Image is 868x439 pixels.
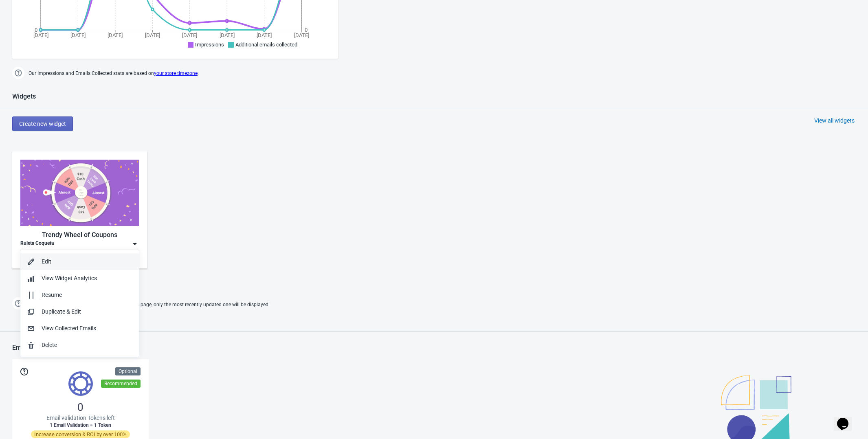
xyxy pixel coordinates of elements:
[20,253,139,270] button: Edit
[42,291,132,299] div: Resume
[20,230,139,240] div: Trendy Wheel of Coupons
[108,32,123,38] tspan: [DATE]
[145,32,160,38] tspan: [DATE]
[42,324,132,333] div: View Collected Emails
[20,337,139,353] button: Delete
[182,32,197,38] tspan: [DATE]
[257,32,272,38] tspan: [DATE]
[33,32,48,38] tspan: [DATE]
[77,401,84,414] span: 0
[29,67,199,80] span: Our Impressions and Emails Collected stats are based on .
[131,240,139,248] img: dropdown.png
[20,303,139,320] button: Duplicate & Edit
[19,121,66,127] span: Create new widget
[42,341,132,349] div: Delete
[29,298,270,312] span: If two Widgets are enabled and targeting the same page, only the most recently updated one will b...
[70,32,86,38] tspan: [DATE]
[154,70,198,76] a: your store timezone
[42,257,132,266] div: Edit
[220,32,235,38] tspan: [DATE]
[294,32,309,38] tspan: [DATE]
[834,406,860,431] iframe: chat widget
[31,430,130,438] span: Increase conversion & ROI by over 100%
[20,160,139,226] img: trendy_game.png
[68,371,93,396] img: tokens.svg
[235,42,297,48] span: Additional emails collected
[20,270,139,287] button: View Widget Analytics
[42,307,132,316] div: Duplicate & Edit
[46,414,115,422] span: Email validation Tokens left
[12,67,24,79] img: help.png
[42,275,97,281] span: View Widget Analytics
[50,422,111,428] span: 1 Email Validation = 1 Token
[115,367,141,375] div: Optional
[101,380,141,388] div: Recommended
[305,27,308,33] tspan: 0
[195,42,224,48] span: Impressions
[20,240,54,248] div: Ruleta Coqueta
[35,27,37,33] tspan: 0
[814,116,855,125] div: View all widgets
[20,320,139,337] button: View Collected Emails
[12,116,73,131] button: Create new widget
[12,297,24,309] img: help.png
[20,287,139,303] button: Resume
